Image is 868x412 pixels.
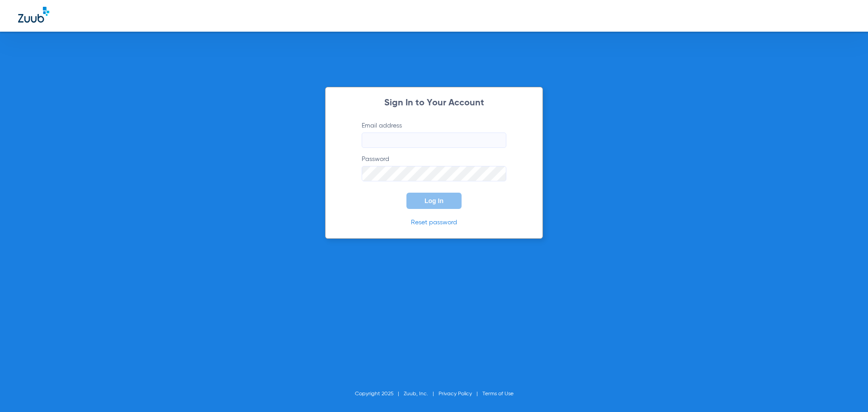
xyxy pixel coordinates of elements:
img: Zuub Logo [18,7,49,23]
li: Zuub, Inc. [404,389,439,398]
a: Privacy Policy [439,391,472,397]
li: Copyright 2025 [355,389,404,398]
a: Reset password [411,219,457,226]
input: Email address [362,133,506,148]
h2: Sign In to Your Account [348,99,520,108]
span: Log In [425,197,443,204]
input: Password [362,166,506,181]
a: Terms of Use [482,391,514,397]
button: Log In [406,193,462,209]
label: Email address [362,121,506,148]
label: Password [362,155,506,181]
